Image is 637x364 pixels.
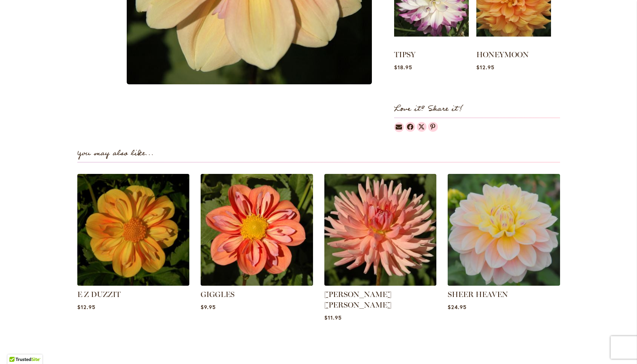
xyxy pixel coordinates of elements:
[448,303,467,311] span: $24.95
[476,64,494,71] span: $12.95
[201,303,216,311] span: $9.95
[77,290,121,299] a: E Z DUZZIT
[405,122,415,132] a: Dahlias on Facebook
[77,303,95,311] span: $12.95
[324,280,437,287] a: HEATHER MARIE
[448,174,560,286] img: SHEER HEAVEN
[417,122,427,132] a: Dahlias on Twitter
[476,50,529,59] a: HONEYMOON
[448,280,560,287] a: SHEER HEAVEN
[201,280,313,287] a: GIGGLES
[324,314,342,321] span: $11.95
[324,290,391,309] a: [PERSON_NAME] [PERSON_NAME]
[394,64,412,71] span: $18.95
[448,290,508,299] a: SHEER HEAVEN
[324,174,437,286] img: HEATHER MARIE
[77,280,190,287] a: E Z DUZZIT
[428,122,438,132] a: Dahlias on Pinterest
[77,174,190,286] img: E Z DUZZIT
[394,103,463,115] strong: Love it? Share it!
[6,337,27,358] iframe: Launch Accessibility Center
[394,50,416,59] a: TIPSY
[201,290,235,299] a: GIGGLES
[77,147,154,160] strong: You may also like...
[201,174,313,286] img: GIGGLES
